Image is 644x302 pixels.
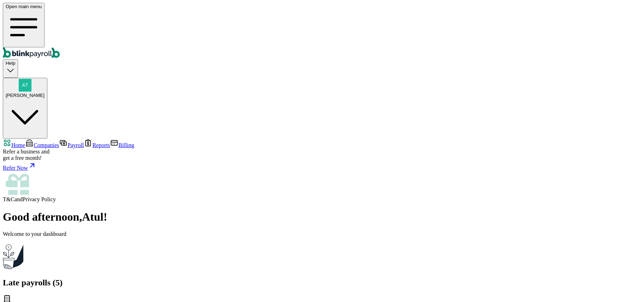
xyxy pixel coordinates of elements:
span: Open main menu [6,4,42,9]
nav: Global [3,3,641,59]
span: and [14,196,23,202]
span: Payroll [68,142,84,148]
div: Refer Now [3,161,641,171]
iframe: Chat Widget [527,226,644,302]
h2: Late payrolls ( 5 ) [3,278,641,288]
span: Home [11,142,25,148]
span: Companies [34,142,59,148]
nav: Sidebar [3,139,641,203]
span: Billing [118,142,134,148]
h1: Good afternoon , Atul ! [3,210,641,223]
span: Privacy Policy [23,196,56,202]
span: Reports [92,142,110,148]
span: [PERSON_NAME] [6,93,45,98]
p: Welcome to your dashboard [3,231,641,237]
div: Refer a business and get a free month! [3,149,641,161]
span: T&C [3,196,14,202]
img: Plant illustration [3,243,23,269]
span: Help [6,60,15,66]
